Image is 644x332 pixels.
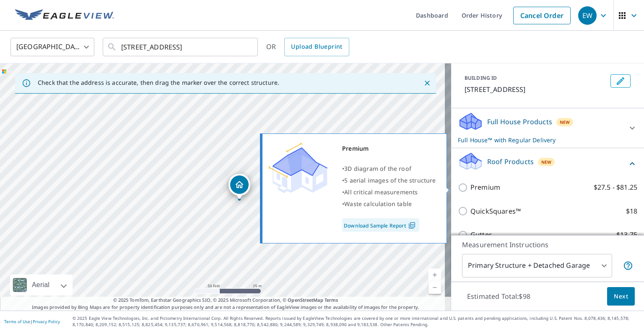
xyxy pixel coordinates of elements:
div: Dropped pin, building 1, Residential property, 1206 Us Highway 84 E Opp, AL 36467 [229,174,250,200]
button: Edit building 1 [610,74,631,88]
p: $18 [626,206,637,217]
img: Pdf Icon [406,222,418,229]
p: QuickSquares™ [470,206,521,217]
button: Next [607,287,635,306]
div: OR [266,38,349,56]
a: Terms [325,297,338,303]
p: BUILDING ID [465,74,497,81]
p: Measurement Instructions [462,240,633,250]
div: Aerial [29,274,52,295]
span: New [560,119,570,125]
a: Current Level 19, Zoom Out [428,281,441,294]
a: OpenStreetMap [288,297,323,303]
p: Full House™ with Regular Delivery [458,136,622,144]
a: Terms of Use [4,319,30,324]
div: • [342,186,436,198]
span: 5 aerial images of the structure [344,176,436,184]
p: [STREET_ADDRESS] [465,84,607,94]
span: New [541,159,552,165]
p: Premium [470,182,500,193]
div: [GEOGRAPHIC_DATA] [10,35,94,59]
div: Aerial [10,274,73,295]
a: Current Level 19, Zoom In [428,269,441,281]
p: Gutter [470,230,492,240]
p: © 2025 Eagle View Technologies, Inc. and Pictometry International Corp. All Rights Reserved. Repo... [73,315,640,328]
span: 3D diagram of the roof [344,165,411,173]
a: Download Sample Report [342,218,419,232]
div: • [342,198,436,210]
div: • [342,175,436,186]
div: Full House ProductsNewFull House™ with Regular Delivery [458,112,637,144]
span: Next [614,291,628,302]
span: Waste calculation table [344,200,412,208]
p: $27.5 - $81.25 [594,182,637,193]
p: Roof Products [487,157,534,167]
p: Full House Products [487,117,552,127]
div: EW [578,6,597,25]
p: Estimated Total: $98 [460,287,537,306]
div: Premium [342,143,436,154]
input: Search by address or latitude-longitude [121,35,241,59]
div: • [342,163,436,175]
span: Upload Blueprint [291,42,342,52]
img: Premium [269,143,327,193]
div: Primary Structure + Detached Garage [462,254,612,277]
div: Roof ProductsNew [458,152,637,175]
p: Check that the address is accurate, then drag the marker over the correct structure. [38,79,279,86]
a: Upload Blueprint [284,38,349,56]
span: © 2025 TomTom, Earthstar Geographics SIO, © 2025 Microsoft Corporation, © [113,297,338,304]
span: All critical measurements [344,188,418,196]
p: | [4,319,60,324]
img: EV Logo [15,9,114,22]
p: $13.75 [616,230,637,240]
a: Privacy Policy [33,319,60,324]
a: Cancel Order [513,7,571,24]
button: Close [422,78,433,89]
